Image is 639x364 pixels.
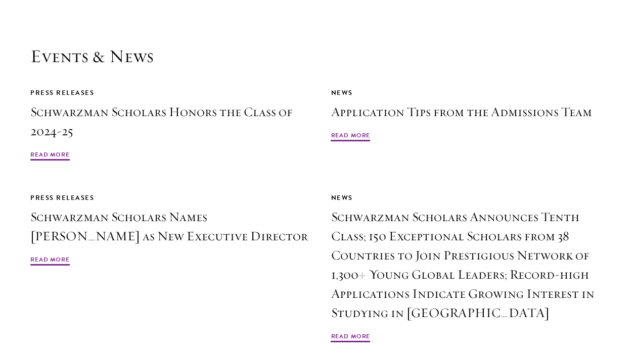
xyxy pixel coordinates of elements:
span: Read More [331,332,371,344]
h3: Application Tips from the Admissions Team [331,102,609,122]
div: News [331,87,609,98]
a: News Application Tips from the Admissions Team Read More [331,87,609,143]
div: News [331,192,609,203]
div: Press Releases [30,87,308,98]
div: Press Releases [30,192,308,203]
h2: Events & News [30,45,609,67]
a: Press Releases Schwarzman Scholars Honors the Class of 2024-25 Read More [30,87,308,162]
h3: Schwarzman Scholars Honors the Class of 2024-25 [30,102,308,141]
span: Read More [30,255,70,267]
h3: Schwarzman Scholars Announces Tenth Class; 150 Exceptional Scholars from 38 Countries to Join Pre... [331,207,609,323]
span: Read More [30,150,70,162]
span: Read More [331,131,371,143]
a: Press Releases Schwarzman Scholars Names [PERSON_NAME] as New Executive Director Read More [30,192,308,267]
a: News Schwarzman Scholars Announces Tenth Class; 150 Exceptional Scholars from 38 Countries to Joi... [331,192,609,344]
h3: Schwarzman Scholars Names [PERSON_NAME] as New Executive Director [30,207,308,246]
